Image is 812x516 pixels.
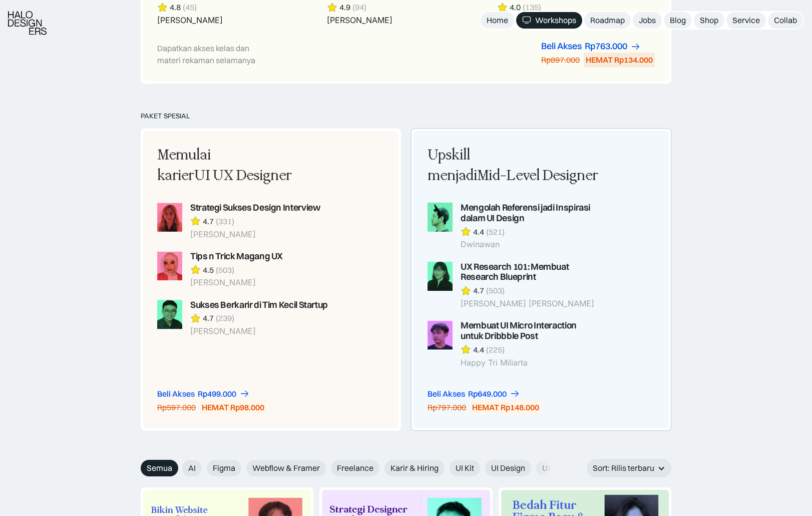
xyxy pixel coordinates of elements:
[700,15,718,26] div: Shop
[473,345,484,355] div: 4.4
[428,402,466,413] div: Rp797.000
[541,41,641,52] a: Beli AksesRp763.000
[732,15,760,26] div: Service
[586,55,653,65] div: HEMAT Rp134.000
[487,15,508,26] div: Home
[473,285,484,296] div: 4.7
[203,265,214,275] div: 4.5
[157,42,270,66] div: Dapatkan akses kelas dan materi rekaman selamanya
[428,145,600,187] div: Upskill menjadi
[428,203,600,250] a: Mengolah Referensi jadi Inspirasi dalam UI Design4.4(521)Dwinawan
[203,216,214,227] div: 4.7
[213,463,235,473] span: Figma
[190,230,320,239] div: [PERSON_NAME]
[461,262,600,283] div: UX Research 101: Membuat Research Blueprint
[542,463,579,473] span: UX Design
[216,313,234,323] div: (239)
[203,313,214,323] div: 4.7
[491,463,525,473] span: UI Design
[428,389,465,399] div: Beli Akses
[461,299,600,308] div: [PERSON_NAME] [PERSON_NAME]
[252,463,320,473] span: Webflow & Framer
[428,320,600,368] a: Membuat UI Micro Interaction untuk Dribbble Post4.4(225)Happy Tri Miliarta
[593,463,654,473] div: Sort: Rilis terbaru
[157,145,329,187] div: Memulai karier
[472,402,539,413] div: HEMAT Rp148.000
[726,12,766,29] a: Service
[587,459,671,477] div: Sort: Rilis terbaru
[194,167,292,184] span: UI UX Designer
[516,12,582,29] a: Workshops
[461,240,600,249] div: Dwinawan
[190,278,283,287] div: [PERSON_NAME]
[141,112,671,120] div: PAKET SPESIAL
[198,389,236,399] div: Rp499.000
[461,358,600,368] div: Happy Tri Miliarta
[190,326,328,336] div: [PERSON_NAME]
[216,216,234,227] div: (331)
[694,12,724,29] a: Shop
[428,389,520,399] a: Beli AksesRp649.000
[768,12,803,29] a: Collab
[541,41,582,52] div: Beli Akses
[584,12,631,29] a: Roadmap
[477,167,598,184] span: Mid-Level Designer
[202,402,264,413] div: HEMAT Rp98.000
[147,463,172,473] span: Semua
[157,389,250,399] a: Beli AksesRp499.000
[670,15,686,26] div: Blog
[157,203,329,239] a: Strategi Sukses Design Interview4.7(331)[PERSON_NAME]
[190,300,328,310] div: Sukses Berkarir di Tim Kecil Startup
[590,15,625,26] div: Roadmap
[428,262,600,309] a: UX Research 101: Membuat Research Blueprint4.7(503)[PERSON_NAME] [PERSON_NAME]
[633,12,662,29] a: Jobs
[664,12,692,29] a: Blog
[541,55,580,65] div: Rp897.000
[190,251,283,262] div: Tips n Trick Magang UX
[390,463,439,473] span: Karir & Hiring
[468,389,507,399] div: Rp649.000
[461,320,600,341] div: Membuat UI Micro Interaction untuk Dribbble Post
[456,463,474,473] span: UI Kit
[141,460,556,476] form: Email Form
[774,15,797,26] div: Collab
[188,463,196,473] span: AI
[337,463,373,473] span: Freelance
[157,251,329,288] a: Tips n Trick Magang UX4.5(503)[PERSON_NAME]
[461,203,600,224] div: Mengolah Referensi jadi Inspirasi dalam UI Design
[473,227,484,237] div: 4.4
[216,265,234,275] div: (503)
[585,41,627,52] div: Rp763.000
[190,203,320,213] div: Strategi Sukses Design Interview
[486,285,505,296] div: (503)
[157,300,329,336] a: Sukses Berkarir di Tim Kecil Startup4.7(239)[PERSON_NAME]
[639,15,656,26] div: Jobs
[486,345,505,355] div: (225)
[481,12,514,29] a: Home
[486,227,505,237] div: (521)
[157,389,195,399] div: Beli Akses
[157,402,196,413] div: Rp597.000
[535,15,576,26] div: Workshops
